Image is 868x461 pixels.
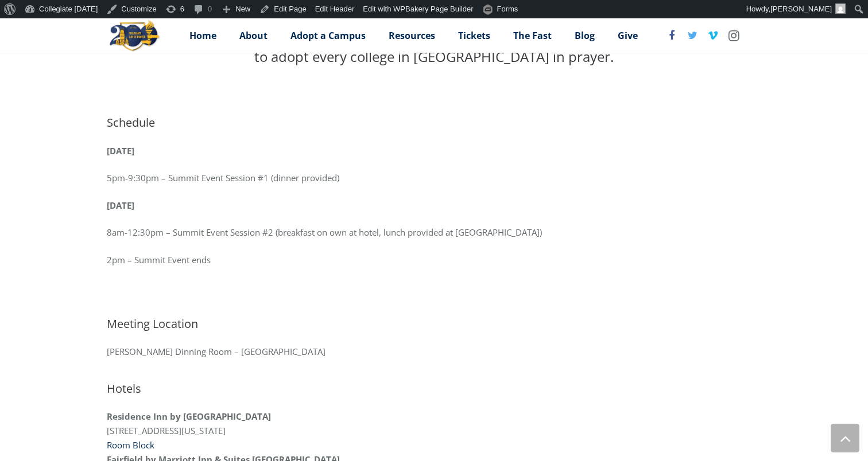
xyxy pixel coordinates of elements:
[661,25,682,46] a: Facebook
[239,29,268,42] span: About
[723,25,744,46] a: Instagram
[575,29,595,42] span: Blog
[107,425,226,436] span: [STREET_ADDRESS][US_STATE]
[107,372,761,397] h3: Hotels
[107,225,761,240] p: 8am-12:30pm – Summit Event Session #2 (breakfast on own at hotel, lunch provided at [GEOGRAPHIC_D...
[458,29,490,42] span: Tickets
[107,18,161,53] img: Collegiate Day of Prayer Logo 200th anniversary
[228,21,279,50] a: About
[606,21,649,50] a: Give
[447,21,502,50] a: Tickets
[618,29,638,42] span: Give
[189,29,216,42] span: Home
[178,21,228,50] a: Home
[831,424,859,452] a: Back to top
[513,29,552,42] span: The Fast
[107,411,271,422] strong: Residence Inn by [GEOGRAPHIC_DATA]
[377,21,447,50] a: Resources
[107,439,154,451] a: Room Block
[290,29,366,42] span: Adopt a Campus
[107,345,761,359] p: [PERSON_NAME] Dinning Room – [GEOGRAPHIC_DATA]
[107,145,134,157] strong: [DATE]
[107,171,761,185] p: 5pm-9:30pm – Summit Event Session #1 (dinner provided)
[107,106,761,131] h3: Schedule
[107,200,134,211] strong: [DATE]
[703,25,723,46] a: Vimeo
[682,25,703,46] a: Twitter
[107,307,761,332] h3: Meeting Location
[107,253,761,267] p: 2pm – Summit Event ends
[502,21,563,50] a: The Fast
[770,5,832,13] span: [PERSON_NAME]
[389,29,435,42] span: Resources
[563,21,606,50] a: Blog
[279,21,377,50] a: Adopt a Campus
